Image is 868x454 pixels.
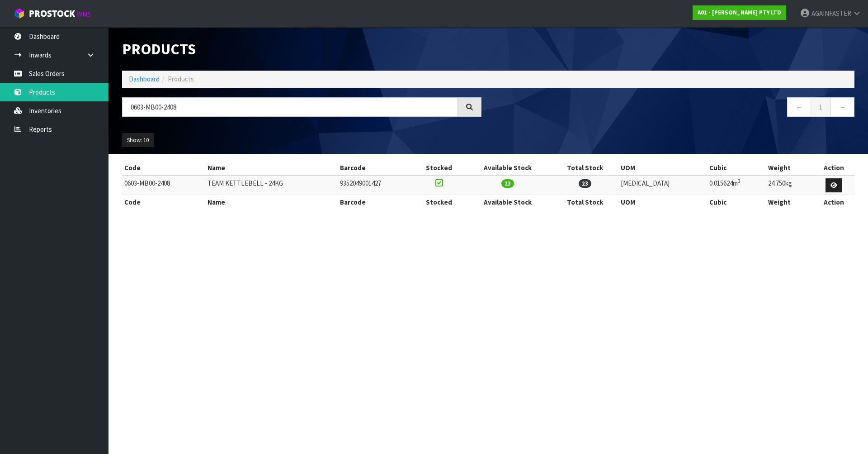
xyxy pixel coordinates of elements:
[766,161,813,175] th: Weight
[501,179,514,188] span: 23
[14,8,25,19] img: cube-alt.png
[618,161,707,175] th: UOM
[168,75,194,83] span: Products
[766,195,813,210] th: Weight
[122,161,205,175] th: Code
[707,161,766,175] th: Cubic
[579,179,591,188] span: 23
[29,8,75,19] span: ProStock
[618,195,707,210] th: UOM
[122,97,458,117] input: Search products
[813,161,854,175] th: Action
[811,9,851,18] span: AGAINFASTER
[707,195,766,210] th: Cubic
[707,176,766,195] td: 0.015624m
[618,176,707,195] td: [MEDICAL_DATA]
[495,97,854,119] nav: Page navigation
[122,195,205,210] th: Code
[77,10,91,19] small: WMS
[413,195,464,210] th: Stocked
[464,161,551,175] th: Available Stock
[338,161,413,175] th: Barcode
[122,176,205,195] td: 0603-MB00-2408
[122,41,481,57] h1: Products
[811,97,831,117] a: 1
[551,195,618,210] th: Total Stock
[338,195,413,210] th: Barcode
[129,75,160,83] a: Dashboard
[830,97,854,117] a: →
[787,97,811,117] a: ←
[766,176,813,195] td: 24.750kg
[464,195,551,210] th: Available Stock
[205,195,338,210] th: Name
[698,9,781,16] strong: A01 - [PERSON_NAME] PTY LTD
[205,176,338,195] td: TEAM KETTLEBELL - 24KG
[122,133,154,148] button: Show: 10
[413,161,464,175] th: Stocked
[338,176,413,195] td: 9352049001427
[551,161,618,175] th: Total Stock
[205,161,338,175] th: Name
[738,178,741,184] sup: 3
[813,195,854,210] th: Action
